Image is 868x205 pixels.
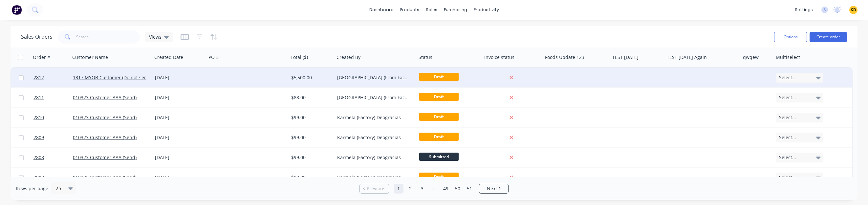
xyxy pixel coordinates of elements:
span: Select... [779,74,796,81]
span: Select... [779,134,796,141]
a: Jump forward [429,184,439,194]
span: 2811 [33,94,44,101]
a: Page 49 [441,184,451,194]
a: Previous page [360,185,389,192]
div: sales [423,5,441,15]
div: TEST [DATE] [612,54,639,61]
span: 2809 [33,134,44,141]
div: products [397,5,423,15]
div: $99.00 [291,114,330,121]
span: Draft [419,133,459,141]
span: Select... [779,114,796,121]
div: $99.00 [291,134,330,141]
a: 2808 [33,148,73,167]
a: 010323 Customer AAA (Send) [73,114,137,121]
span: Select... [779,94,796,101]
span: Draft [419,73,459,81]
a: Page 3 [417,184,427,194]
div: TEST [DATE] Again [667,54,707,61]
a: Page 50 [453,184,463,194]
button: Create order [810,32,847,42]
div: productivity [470,5,502,15]
a: 2811 [33,88,73,107]
div: Invoice status [484,54,514,61]
span: Previous [367,185,385,192]
div: $99.00 [291,154,330,161]
div: Karmela (Factory) Deogracias [337,114,410,121]
div: [GEOGRAPHIC_DATA] (From Factory) Loteria [337,94,410,101]
div: Order # [33,54,50,61]
div: Customer Name [72,54,108,61]
a: 1317 MYOB Customer (Do not send) [73,74,151,81]
div: Foods Update 123 [545,54,584,61]
div: Karmela (Factory) Deogracias [337,134,410,141]
div: [DATE] [155,154,204,161]
span: Views [149,33,162,40]
span: 2812 [33,74,44,81]
a: 010323 Customer AAA (Send) [73,134,137,140]
h1: Sales Orders [21,34,53,40]
div: Created Date [154,54,183,61]
div: $88.00 [291,94,330,101]
div: Multiselect [776,54,800,61]
span: Submitted [419,153,459,161]
div: Status [419,54,432,61]
span: Select... [779,154,796,161]
a: 010323 Customer AAA (Send) [73,174,137,180]
a: 2812 [33,68,73,87]
span: 2810 [33,114,44,121]
span: Draft [419,113,459,121]
span: KD [851,7,856,13]
ul: Pagination [357,184,511,194]
a: 010323 Customer AAA (Send) [73,94,137,101]
a: Page 1 is your current page [394,184,403,194]
span: 2808 [33,154,44,161]
div: PO # [208,54,219,61]
span: Draft [419,173,459,181]
a: 2807 [33,168,73,187]
div: $99.00 [291,174,330,181]
div: [GEOGRAPHIC_DATA] (From Factory) Loteria [337,74,410,81]
span: Select... [779,174,796,181]
div: [DATE] [155,74,204,81]
a: 2810 [33,108,73,127]
div: [DATE] [155,114,204,121]
div: Karmela (Factory) Deogracias [337,174,410,181]
span: Rows per page [16,185,48,192]
div: Total ($) [291,54,308,61]
div: qwqew [743,54,759,61]
span: 2807 [33,174,44,181]
a: Next page [479,185,508,192]
a: Page 51 [465,184,474,194]
div: settings [792,5,816,15]
img: Factory [12,5,22,15]
a: dashboard [366,5,397,15]
div: [DATE] [155,94,204,101]
a: 2809 [33,128,73,147]
span: Next [487,185,497,192]
a: 010323 Customer AAA (Send) [73,154,137,160]
div: Created By [336,54,360,61]
div: Karmela (Factory) Deogracias [337,154,410,161]
a: Page 2 [405,184,415,194]
input: Search... [76,30,140,44]
div: [DATE] [155,174,204,181]
div: $5,500.00 [291,74,330,81]
div: [DATE] [155,134,204,141]
div: purchasing [441,5,470,15]
button: Options [774,32,807,42]
span: Draft [419,93,459,101]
